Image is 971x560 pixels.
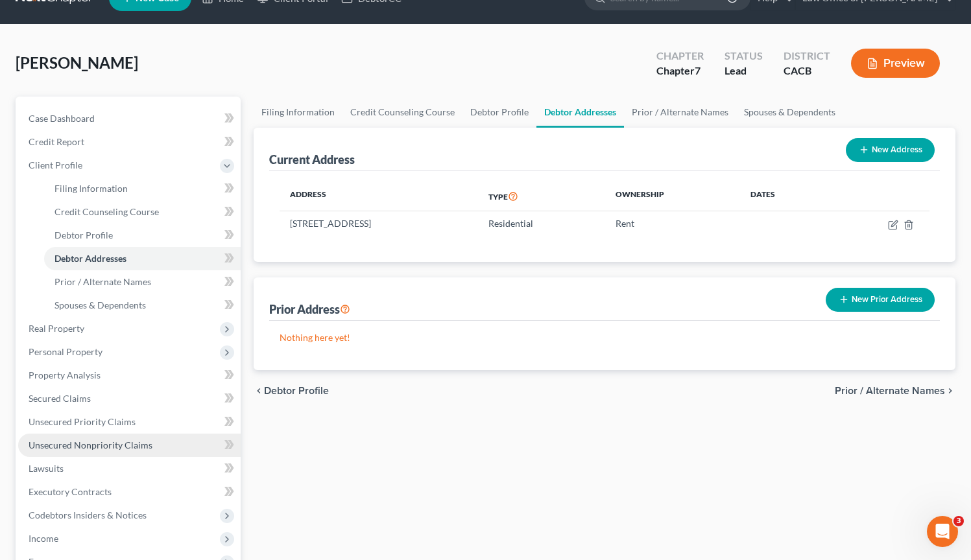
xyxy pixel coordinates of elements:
span: Credit Counseling Course [54,206,159,217]
span: Debtor Profile [54,229,113,240]
td: [STREET_ADDRESS] [280,211,477,236]
span: Prior / Alternate Names [835,386,945,396]
i: chevron_right [945,386,955,396]
a: Unsecured Nonpriority Claims [18,434,241,457]
span: Prior / Alternate Names [54,276,151,287]
th: Ownership [605,181,740,211]
span: Secured Claims [29,393,91,404]
a: Filing Information [254,97,342,128]
span: Income [29,533,58,544]
span: Case Dashboard [29,113,95,124]
a: Lawsuits [18,457,241,480]
a: Case Dashboard [18,107,241,130]
div: District [784,49,830,64]
th: Type [478,181,605,211]
div: CACB [784,64,830,78]
span: Debtor Profile [264,386,329,396]
span: Credit Report [29,136,84,147]
div: Status [725,49,763,64]
p: Nothing here yet! [280,331,929,344]
span: Executory Contracts [29,486,112,497]
a: Debtor Addresses [44,247,241,270]
a: Prior / Alternate Names [624,97,736,128]
a: Debtor Profile [462,97,536,128]
a: Spouses & Dependents [736,97,843,128]
iframe: Intercom live chat [927,516,958,547]
span: Real Property [29,323,84,334]
a: Property Analysis [18,364,241,387]
span: Debtor Addresses [54,253,126,264]
span: Unsecured Nonpriority Claims [29,439,152,450]
span: 7 [695,64,701,76]
a: Filing Information [44,177,241,200]
td: Rent [605,211,740,236]
th: Address [280,181,477,211]
th: Dates [740,181,828,211]
a: Credit Counseling Course [342,97,462,128]
a: Debtor Addresses [536,97,624,128]
button: New Prior Address [826,288,935,312]
div: Prior Address [269,301,350,317]
a: Prior / Alternate Names [44,270,241,294]
span: Codebtors Insiders & Notices [29,509,147,520]
span: 3 [953,516,964,526]
a: Unsecured Priority Claims [18,410,241,434]
i: chevron_left [254,386,264,396]
td: Residential [478,211,605,236]
a: Credit Report [18,130,241,154]
a: Executory Contracts [18,480,241,504]
div: Chapter [656,64,704,78]
button: New Address [846,138,935,162]
div: Current Address [269,152,355,167]
a: Credit Counseling Course [44,200,241,224]
div: Lead [725,64,763,78]
div: Chapter [656,49,704,64]
span: Filing Information [54,183,128,194]
span: Lawsuits [29,463,64,474]
button: Preview [851,49,940,78]
span: [PERSON_NAME] [16,53,138,72]
span: Spouses & Dependents [54,299,146,310]
span: Client Profile [29,159,82,170]
span: Personal Property [29,346,102,357]
button: chevron_left Debtor Profile [254,386,329,396]
a: Secured Claims [18,387,241,410]
span: Unsecured Priority Claims [29,416,136,427]
button: Prior / Alternate Names chevron_right [835,386,955,396]
a: Debtor Profile [44,224,241,247]
a: Spouses & Dependents [44,294,241,317]
span: Property Analysis [29,369,101,380]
